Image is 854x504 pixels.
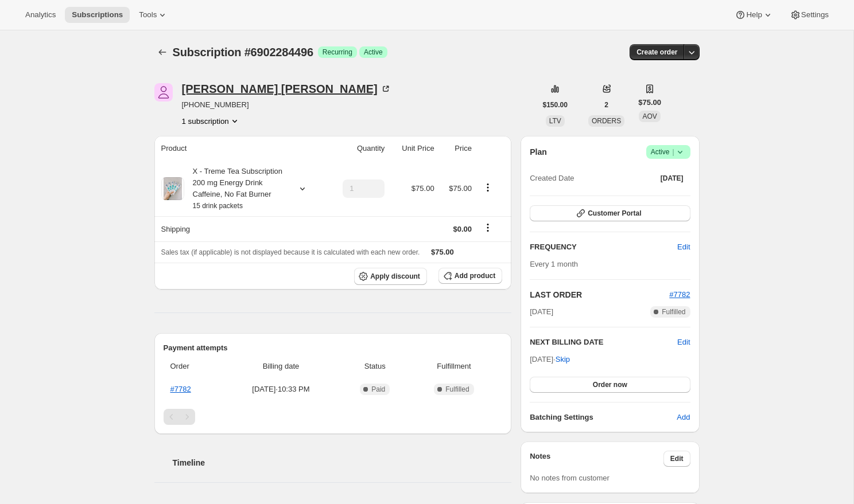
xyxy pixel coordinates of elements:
[670,238,697,256] button: Edit
[173,457,512,468] h2: Timeline
[132,7,175,23] button: Tools
[670,454,684,463] span: Edit
[479,221,497,234] button: Shipping actions
[728,7,780,23] button: Help
[669,290,690,299] a: #7782
[530,241,677,253] h2: FREQUENCY
[173,46,313,58] span: Subscription #6902284496
[182,115,240,127] button: Product actions
[801,10,829,19] span: Settings
[530,260,578,268] span: Every 1 month
[670,408,697,427] button: Add
[636,48,677,57] span: Create order
[530,355,570,364] span: [DATE] ·
[662,307,685,317] span: Fulfilled
[663,451,690,467] button: Edit
[654,170,690,186] button: [DATE]
[154,44,170,60] button: Subscriptions
[549,350,577,369] button: Skip
[412,184,434,193] span: $75.00
[630,44,684,60] button: Create order
[677,412,690,423] span: Add
[597,97,615,113] button: 2
[154,216,327,241] th: Shipping
[164,354,222,379] th: Order
[139,10,157,19] span: Tools
[184,166,288,212] div: X - Treme Tea Subscription 200 mg Energy Drink Caffeine, No Fat Burner
[193,202,243,210] small: 15 drink packets
[638,97,661,108] span: $75.00
[530,474,610,482] span: No notes from customer
[25,10,56,19] span: Analytics
[530,451,663,467] h3: Notes
[388,136,437,161] th: Unit Price
[364,48,383,57] span: Active
[161,248,420,256] span: Sales tax (if applicable) is not displayed because it is calculated with each new order.
[746,10,762,19] span: Help
[455,271,495,280] span: Add product
[677,337,690,348] button: Edit
[438,136,475,161] th: Price
[530,306,553,318] span: [DATE]
[530,377,690,393] button: Order now
[344,361,406,372] span: Status
[530,289,669,300] h2: LAST ORDER
[549,117,561,125] span: LTV
[642,112,657,120] span: AOV
[164,342,503,354] h2: Payment attempts
[530,337,677,348] h2: NEXT BILLING DATE
[543,100,568,110] span: $150.00
[449,184,472,193] span: $75.00
[604,100,608,110] span: 2
[164,409,503,425] nav: Pagination
[370,272,420,281] span: Apply discount
[672,147,674,157] span: |
[453,225,472,233] span: $0.00
[413,361,495,372] span: Fulfillment
[354,268,427,285] button: Apply discount
[438,268,502,284] button: Add product
[556,354,570,365] span: Skip
[530,146,547,158] h2: Plan
[661,174,684,183] span: [DATE]
[669,289,690,300] button: #7782
[154,83,173,101] span: Kolleen Gladden
[479,181,497,194] button: Product actions
[327,136,388,161] th: Quantity
[170,385,191,393] a: #7782
[65,7,130,23] button: Subscriptions
[530,412,677,423] h6: Batching Settings
[182,99,391,111] span: [PHONE_NUMBER]
[536,97,574,113] button: $150.00
[592,117,621,125] span: ORDERS
[651,146,686,158] span: Active
[588,209,641,218] span: Customer Portal
[323,48,352,57] span: Recurring
[371,385,385,394] span: Paid
[783,7,836,23] button: Settings
[154,136,327,161] th: Product
[224,384,337,395] span: [DATE] · 10:33 PM
[677,241,690,253] span: Edit
[431,248,454,256] span: $75.00
[182,83,391,95] div: [PERSON_NAME] [PERSON_NAME]
[530,205,690,221] button: Customer Portal
[445,385,469,394] span: Fulfilled
[530,173,574,184] span: Created Date
[72,10,123,19] span: Subscriptions
[18,7,63,23] button: Analytics
[593,380,627,389] span: Order now
[224,361,337,372] span: Billing date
